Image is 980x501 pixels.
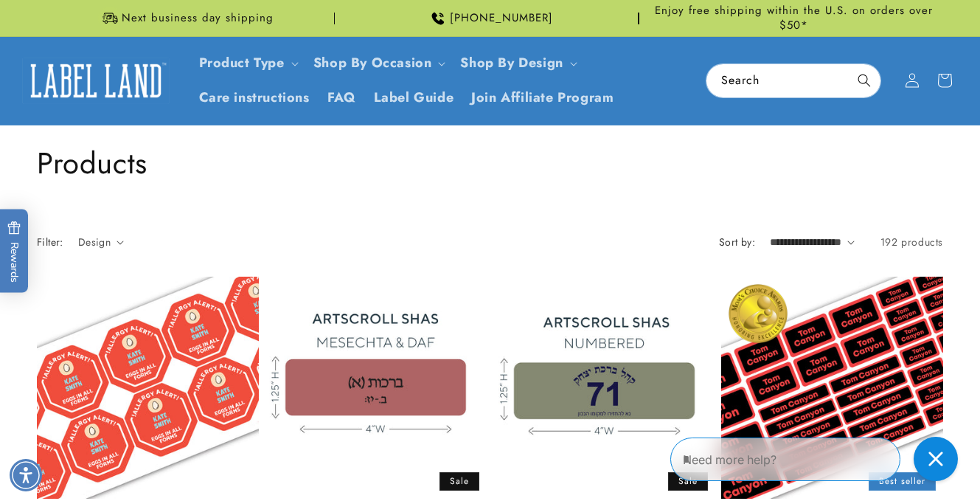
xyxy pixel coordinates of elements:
[78,235,111,249] span: Design
[719,235,755,249] label: Sort by:
[460,53,563,72] a: Shop By Design
[462,80,622,115] a: Join Affiliate Program
[327,89,356,106] span: FAQ
[471,89,614,106] span: Join Affiliate Program
[880,235,943,249] span: 192 products
[374,89,454,106] span: Label Guide
[848,64,880,97] button: Search
[22,58,170,103] img: Label Land
[645,4,943,32] span: Enjoy free shipping within the U.S. on orders over $50*
[199,53,285,72] a: Product Type
[199,89,310,106] span: Care instructions
[450,11,553,26] span: [PHONE_NUMBER]
[305,46,452,80] summary: Shop By Occasion
[190,80,319,115] a: Care instructions
[78,235,124,250] summary: Design (0 selected)
[670,432,965,486] iframe: Gorgias Floating Chat
[7,221,21,282] span: Rewards
[451,46,583,80] summary: Shop By Design
[37,144,943,182] h1: Products
[17,52,176,109] a: Label Land
[365,80,463,115] a: Label Guide
[319,80,365,115] a: FAQ
[313,55,432,72] span: Shop By Occasion
[37,235,63,250] h2: Filter:
[122,11,274,26] span: Next business day shipping
[10,459,42,491] div: Accessibility Menu
[190,46,305,80] summary: Product Type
